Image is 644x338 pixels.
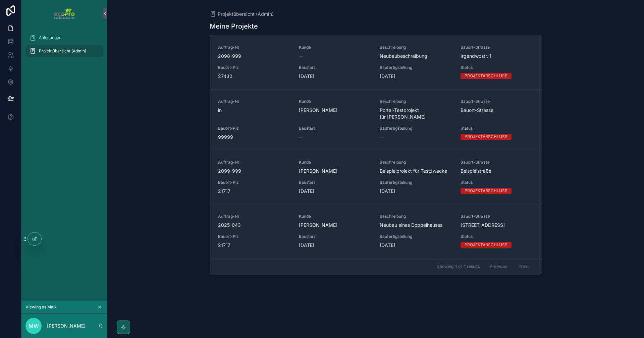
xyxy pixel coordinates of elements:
span: [DATE] [380,73,452,80]
span: 99999 [218,134,291,140]
div: PROJEKTABSCHLUSS [465,73,507,79]
span: Beschreibung [380,160,452,165]
a: Projektübersicht (Admin) [25,45,103,57]
span: [PERSON_NAME] [299,222,337,228]
span: Baufertigstellung [380,234,452,239]
a: Auftrag-Nr2098-999Kunde--BeschreibungNeubaubeschreibungBauort-StrasseIrgendwostr. 1Bauort-Plz2743... [210,35,542,89]
div: scrollable content [21,27,107,66]
div: PROJEKTABSCHLUSS [465,134,507,140]
span: -- [380,134,384,140]
span: Beispielstraße [461,168,533,174]
div: PROJEKTABSCHLUSS [465,242,507,248]
a: Auftrag-Nr2025-043Kunde[PERSON_NAME]BeschreibungNeubau eines DoppelhausesBauort-Strasse[STREET_AD... [210,204,542,258]
span: Projektübersicht (Admin) [218,11,274,17]
span: Beispielprojekt für Testzwecke [380,168,452,174]
span: Showing 4 of 4 results [437,264,480,269]
span: 21717 [218,242,291,249]
span: -- [299,53,303,59]
a: Auftrag-NrinKunde[PERSON_NAME]BeschreibungPortal-Testprojekt für [PERSON_NAME]Bauort-StrasseBauor... [210,89,542,150]
span: Bauort-Plz [218,180,291,185]
span: [DATE] [299,188,372,195]
span: Bauort-Strasse [461,214,533,219]
span: Baufertigstellung [380,180,452,185]
span: Baufertigstellung [380,126,452,131]
a: Auftrag-Nr2099-999Kunde[PERSON_NAME]BeschreibungBeispielprojekt für TestzweckeBauort-StrasseBeisp... [210,150,542,204]
span: Irgendwostr. 1 [461,53,533,59]
span: Auftrag-Nr [218,214,291,219]
span: Kunde [299,214,372,219]
h1: Meine Projekte [210,22,258,31]
span: Kunde [299,160,372,165]
span: [PERSON_NAME] [299,168,337,174]
span: Viewing as Maik [25,304,57,310]
span: Bauort-Plz [218,65,291,70]
span: Kunde [299,45,372,50]
span: 2025-043 [218,222,291,228]
span: Status [461,65,533,70]
span: Bauort-Strasse [461,160,533,165]
span: Anleitungen [39,35,61,40]
span: Baustart [299,126,372,131]
span: Baufertigstellung [380,65,452,70]
span: -- [299,134,303,140]
span: [DATE] [299,242,372,249]
span: Auftrag-Nr [218,160,291,165]
span: Status [461,126,533,131]
span: Baustart [299,234,372,239]
span: Neubau eines Doppelhauses [380,222,452,228]
span: Baustart [299,65,372,70]
span: MW [29,322,39,330]
span: Kunde [299,99,372,104]
span: [PERSON_NAME] [299,107,337,114]
span: Bauort-Strasse [461,99,533,104]
span: [DATE] [380,242,452,249]
span: Status [461,234,533,239]
p: [PERSON_NAME] [47,323,86,329]
span: Auftrag-Nr [218,99,291,104]
span: [DATE] [380,188,452,195]
span: Bauort-Plz [218,234,291,239]
span: Bauort-Strasse [461,107,533,114]
div: PROJEKTABSCHLUSS [465,188,507,194]
span: Beschreibung [380,45,452,50]
img: App logo [54,8,74,19]
span: 2098-999 [218,53,291,59]
span: Beschreibung [380,99,452,104]
a: Projektübersicht (Admin) [210,11,274,17]
span: Baustart [299,180,372,185]
span: Bauort-Plz [218,126,291,131]
span: 21717 [218,188,291,195]
span: Neubaubeschreibung [380,53,452,59]
span: 27432 [218,73,291,80]
span: in [218,107,291,114]
span: Beschreibung [380,214,452,219]
span: Projektübersicht (Admin) [39,48,86,54]
span: [DATE] [299,73,372,80]
span: [STREET_ADDRESS] [461,222,533,228]
span: Status [461,180,533,185]
span: Auftrag-Nr [218,45,291,50]
span: 2099-999 [218,168,291,174]
span: Bauort-Strasse [461,45,533,50]
span: Portal-Testprojekt für [PERSON_NAME] [380,107,452,120]
a: Anleitungen [25,32,103,44]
